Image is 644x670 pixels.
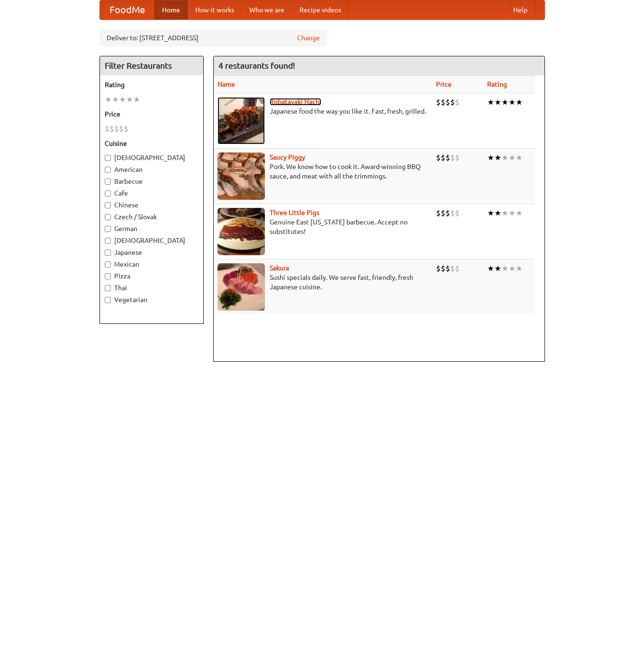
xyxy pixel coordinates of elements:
li: ★ [508,152,516,163]
li: ★ [501,152,508,163]
li: $ [441,97,445,107]
label: Czech / Slovak [105,212,199,222]
p: Sushi specials daily. We serve fast, friendly, fresh Japanese cuisine. [218,273,429,292]
a: Recipe videos [292,0,349,19]
li: $ [436,152,441,163]
li: ★ [126,94,133,105]
li: $ [436,97,441,107]
input: Czech / Slovak [105,214,111,220]
h5: Price [105,109,199,119]
li: $ [124,124,128,134]
li: $ [455,263,460,274]
p: Pork. We know how to cook it. Award-winning BBQ sauce, and meat with all the trimmings. [218,162,429,181]
label: [DEMOGRAPHIC_DATA] [105,153,199,162]
li: $ [445,97,450,107]
li: ★ [501,208,508,218]
li: $ [450,97,455,107]
li: ★ [112,94,119,105]
a: FoodMe [100,0,154,19]
li: ★ [494,97,501,107]
label: Vegetarian [105,295,199,304]
label: German [105,224,199,233]
label: Japanese [105,248,199,257]
p: Genuine East [US_STATE] barbecue. Accept no substitutes! [218,217,429,236]
label: Chinese [105,200,199,210]
li: ★ [516,152,523,163]
img: saucy.jpg [218,152,265,200]
li: ★ [487,208,494,218]
h5: Cuisine [105,139,199,148]
li: ★ [516,263,523,274]
li: ★ [487,152,494,163]
label: American [105,165,199,174]
div: Deliver to: [STREET_ADDRESS] [100,29,327,46]
li: ★ [501,97,508,107]
input: Mexican [105,261,111,268]
input: Chinese [105,202,111,208]
li: $ [450,263,455,274]
li: ★ [508,263,516,274]
li: $ [455,208,460,218]
a: Home [154,0,188,19]
label: Cafe [105,188,199,198]
li: $ [105,124,109,134]
a: Who we are [242,0,292,19]
input: Barbecue [105,179,111,185]
a: Three Little Pigs [270,209,319,216]
li: $ [441,208,445,218]
a: Change [297,33,320,43]
li: ★ [494,152,501,163]
li: ★ [133,94,140,105]
li: $ [450,208,455,218]
a: Sakura [270,264,289,272]
li: ★ [501,263,508,274]
h4: Filter Restaurants [100,56,203,75]
input: Vegetarian [105,297,111,303]
a: Help [506,0,535,19]
a: Saucy Piggy [270,153,305,161]
img: littlepigs.jpg [218,208,265,255]
a: Robatayaki Hachi [270,98,321,106]
li: ★ [105,94,112,105]
li: $ [455,97,460,107]
li: $ [445,152,450,163]
li: $ [109,124,114,134]
li: $ [455,152,460,163]
li: ★ [508,208,516,218]
input: Thai [105,285,111,291]
li: ★ [119,94,126,105]
li: $ [114,124,119,134]
label: Pizza [105,271,199,281]
li: ★ [494,208,501,218]
a: Name [218,80,235,88]
li: $ [119,124,124,134]
p: Japanese food the way you like it. Fast, fresh, grilled. [218,107,429,116]
li: $ [436,208,441,218]
label: Thai [105,283,199,293]
input: German [105,226,111,232]
li: $ [445,263,450,274]
li: ★ [487,97,494,107]
li: ★ [516,97,523,107]
li: ★ [487,263,494,274]
li: $ [441,152,445,163]
input: [DEMOGRAPHIC_DATA] [105,238,111,244]
label: Barbecue [105,177,199,186]
li: ★ [494,263,501,274]
li: $ [445,208,450,218]
input: American [105,167,111,173]
a: Price [436,80,452,88]
li: $ [436,263,441,274]
img: sakura.jpg [218,263,265,311]
li: ★ [516,208,523,218]
input: [DEMOGRAPHIC_DATA] [105,155,111,161]
label: [DEMOGRAPHIC_DATA] [105,236,199,245]
label: Mexican [105,259,199,269]
a: Rating [487,80,507,88]
li: $ [441,263,445,274]
input: Japanese [105,250,111,256]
